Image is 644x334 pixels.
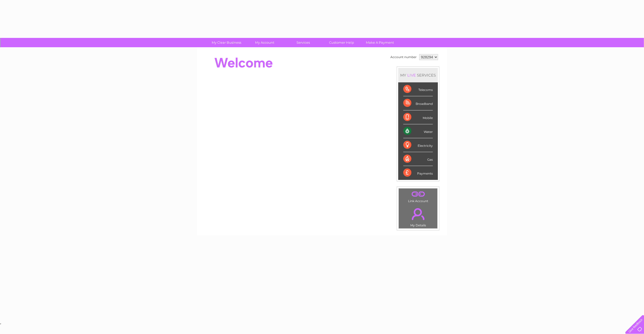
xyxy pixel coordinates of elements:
[244,38,286,47] a: My Account
[403,110,433,124] div: Mobile
[400,205,436,223] a: .
[282,38,324,47] a: Services
[398,188,438,204] td: Link Account
[398,68,438,82] div: MY SERVICES
[406,73,417,78] div: LIVE
[403,166,433,180] div: Payments
[321,38,362,47] a: Customer Help
[206,38,247,47] a: My Clear Business
[403,82,433,96] div: Telecoms
[403,96,433,110] div: Broadband
[403,138,433,152] div: Electricity
[359,38,401,47] a: Make A Payment
[400,190,436,199] a: .
[403,124,433,138] div: Water
[398,204,438,229] td: My Details
[389,53,418,61] td: Account number
[403,152,433,166] div: Gas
